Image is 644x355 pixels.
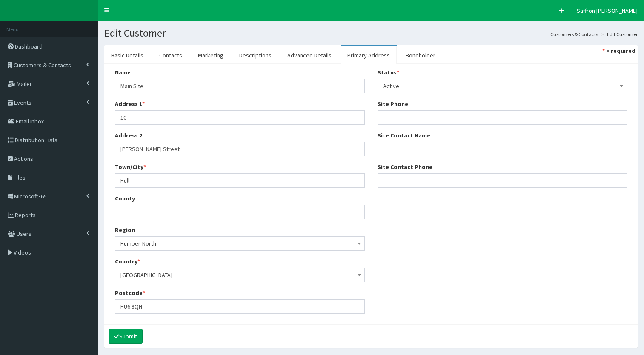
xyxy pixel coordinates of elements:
label: Status [378,68,399,77]
span: Active [383,80,622,92]
span: Mailer [17,80,32,88]
a: Advanced Details [280,46,338,64]
a: Customers & Contacts [550,31,598,38]
span: Active [378,79,627,93]
label: Address 1 [115,100,145,108]
a: Basic Details [104,46,150,64]
span: Reports [15,211,36,219]
span: Users [17,230,31,238]
label: Name [115,68,131,77]
a: Marketing [191,46,230,64]
span: Videos [14,249,31,256]
button: Submit [109,329,143,344]
a: Contacts [152,46,189,64]
a: Bondholder [399,46,442,64]
span: Saffron [PERSON_NAME] [577,7,638,14]
label: Postcode [115,289,145,297]
span: Dashboard [15,43,43,50]
label: Region [115,226,135,234]
h1: Edit Customer [104,28,638,39]
strong: = required [606,47,635,54]
label: Country [115,257,140,266]
span: Actions [14,155,33,163]
label: Site Contact Name [378,131,430,140]
label: County [115,194,135,203]
label: Town/City [115,163,146,171]
span: Microsoft365 [14,192,47,200]
span: Humber-North [120,238,359,249]
span: Customers & Contacts [14,61,71,69]
span: Events [14,99,31,106]
span: United Kingdom [115,268,365,282]
a: Primary Address [341,46,397,64]
a: Descriptions [232,46,278,64]
span: Email Inbox [16,117,44,125]
span: United Kingdom [120,269,359,281]
label: Site Phone [378,100,408,108]
li: Edit Customer [599,31,638,38]
label: Address 2 [115,131,142,140]
span: Distribution Lists [15,136,57,144]
span: Files [14,174,26,181]
span: Humber-North [115,236,365,251]
label: Site Contact Phone [378,163,432,171]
